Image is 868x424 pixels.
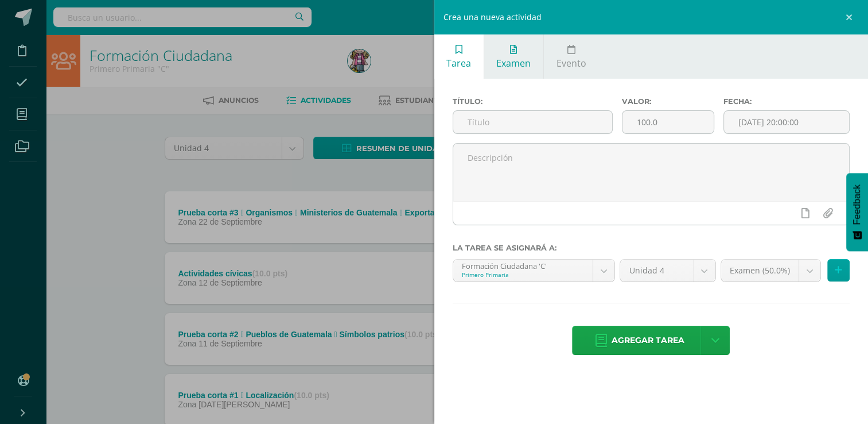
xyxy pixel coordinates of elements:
input: Puntos máximos [622,111,714,133]
a: Examen (50.0%) [721,260,821,282]
span: Unidad 4 [629,260,684,282]
span: Examen [496,57,531,70]
label: Fecha: [723,97,850,106]
div: Primero Primaria [462,271,585,279]
a: Unidad 4 [620,260,715,282]
button: Feedback - Mostrar encuesta [846,173,868,251]
input: Fecha de entrega [724,111,849,133]
a: Tarea [434,34,484,79]
input: Título [453,111,612,133]
a: Formación Ciudadana 'C'Primero Primaria [453,260,615,282]
span: Examen (50.0%) [730,260,791,282]
span: Tarea [446,57,471,70]
label: Valor: [622,97,714,106]
span: Evento [556,57,586,70]
label: La tarea se asignará a: [453,244,850,252]
span: Feedback [852,184,862,225]
a: Evento [544,34,598,79]
a: Examen [484,34,543,79]
label: Título: [453,97,613,106]
div: Formación Ciudadana 'C' [462,260,585,271]
span: Agregar tarea [612,326,684,354]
